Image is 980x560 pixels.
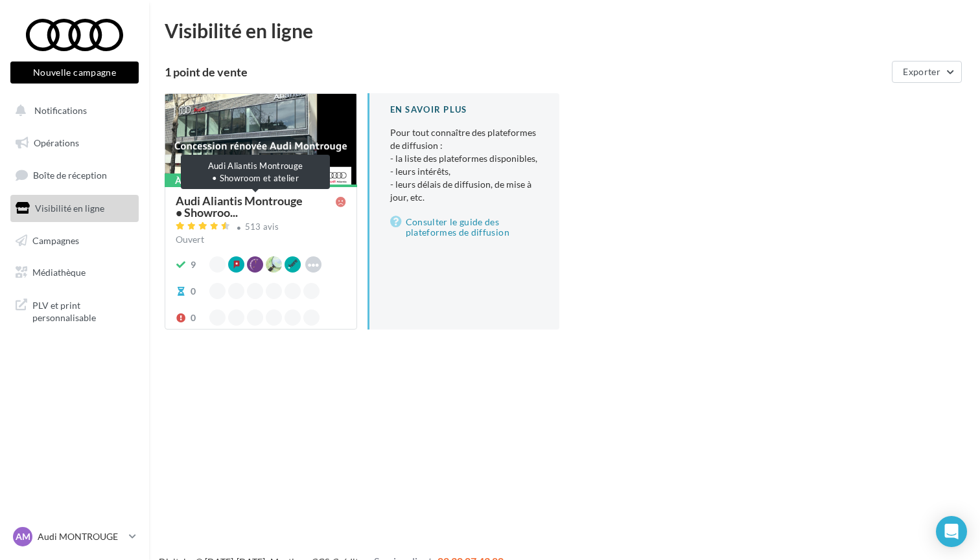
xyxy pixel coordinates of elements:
div: En savoir plus [390,104,539,116]
p: Audi MONTROUGE [38,530,124,543]
div: 0 [191,311,196,324]
a: Visibilité en ligne [8,195,141,222]
span: Exporter [903,66,940,77]
li: - la liste des plateformes disponibles, [390,152,539,165]
div: Visibilité en ligne [165,21,964,40]
button: Notifications [8,97,136,124]
span: Campagnes [32,234,79,245]
span: Ouvert [176,234,204,245]
span: Boîte de réception [33,170,107,181]
div: 0 [191,285,196,298]
div: Open Intercom Messenger [936,516,967,547]
div: 9 [191,258,196,271]
span: Audi Aliantis Montrouge • Showroo... [176,195,336,218]
a: Opérations [8,129,141,157]
a: 513 avis [176,220,346,236]
a: Campagnes [8,227,141,254]
a: AM Audi MONTROUGE [10,524,139,549]
span: PLV et print personnalisable [32,297,134,324]
li: - leurs intérêts, [390,165,539,178]
div: Audi Aliantis Montrouge • Showroom et atelier [181,155,330,189]
span: Notifications [34,105,87,116]
span: AM [16,530,30,543]
span: Opérations [34,137,79,148]
li: - leurs délais de diffusion, de mise à jour, etc. [390,178,539,204]
a: Médiathèque [8,259,141,286]
span: Médiathèque [32,267,86,278]
div: 513 avis [245,223,279,231]
button: Exporter [892,61,962,83]
div: À jour [165,174,222,188]
a: Consulter le guide des plateformes de diffusion [390,214,539,240]
p: Pour tout connaître des plateformes de diffusion : [390,126,539,204]
button: Nouvelle campagne [10,62,139,84]
a: PLV et print personnalisable [8,291,141,330]
a: Boîte de réception [8,161,141,189]
div: 1 point de vente [165,66,887,78]
span: Visibilité en ligne [35,203,104,214]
